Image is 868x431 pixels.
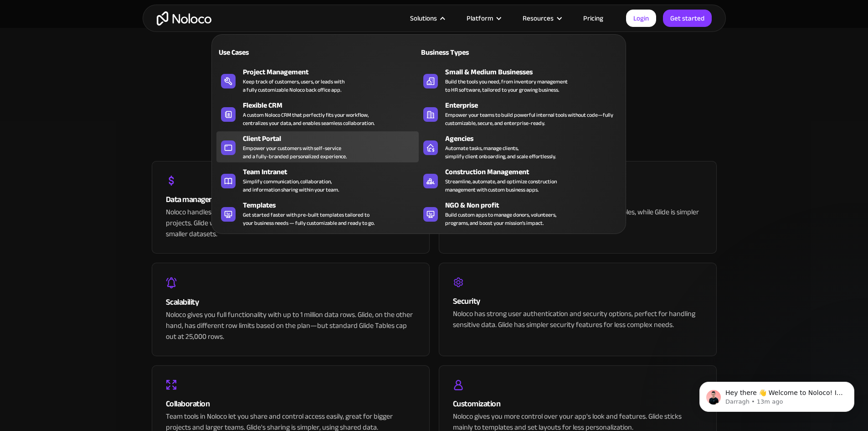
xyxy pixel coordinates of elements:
[216,42,419,62] a: Use Cases
[419,47,516,58] div: Business Types
[467,12,493,24] div: Platform
[419,198,621,229] a: NGO & Non profitBuild custom apps to manage donors, volunteers,programs, and boost your mission’s...
[243,177,339,194] div: Simplify communication, collaboration, and information sharing within your team.
[216,65,419,96] a: Project ManagementKeep track of customers, users, or leads witha fully customizable Noloco back o...
[445,166,625,177] div: Construction Management
[216,47,314,58] div: Use Cases
[243,144,347,161] div: Empower your customers with self-service and a fully-branded personalized experience.
[511,12,572,24] div: Resources
[166,193,416,207] div: Data management
[686,363,868,426] iframe: Intercom notifications message
[243,166,423,177] div: Team Intranet
[445,200,625,211] div: NGO & Non profit
[419,65,621,96] a: Small & Medium BusinessesBuild the tools you need, from inventory managementto HR software, tailo...
[445,78,568,94] div: Build the tools you need, from inventory management to HR software, tailored to your growing busi...
[445,144,556,161] div: Automate tasks, manage clients, simplify client onboarding, and scale effortlessly.
[166,309,416,342] div: Noloco gives you full functionality with up to 1 million data rows. Glide, on the other hand, has...
[419,131,621,162] a: AgenciesAutomate tasks, manage clients,simplify client onboarding, and scale effortlessly.
[152,127,717,138] div: When it comes to helping your business, here's how Noloco and Glide differ:
[166,207,416,239] div: Noloco handles complex data and multiple databases, making it great for large projects. Glide wor...
[166,397,416,411] div: Collaboration
[410,12,437,24] div: Solutions
[243,78,344,94] div: Keep track of customers, users, or leads with a fully customizable Noloco back office app.
[243,111,375,127] div: A custom Noloco CRM that perfectly fits your workflow, centralizes your data, and enables seamles...
[243,200,423,211] div: Templates
[166,296,416,309] div: Scalability
[216,165,419,196] a: Team IntranetSimplify communication, collaboration,and information sharing within your team.
[157,11,211,26] a: home
[453,295,703,308] div: Security
[663,10,712,27] a: Get started
[445,111,616,127] div: Empower your teams to build powerful internal tools without code—fully customizable, secure, and ...
[399,12,455,24] div: Solutions
[243,100,423,111] div: Flexible CRM
[419,165,621,196] a: Construction ManagementStreamline, automate, and optimize constructionmanagement with custom busi...
[523,12,554,24] div: Resources
[216,98,419,129] a: Flexible CRMA custom Noloco CRM that perfectly fits your workflow,centralizes your data, and enab...
[453,308,703,330] div: Noloco has strong user authentication and security options, perfect for handling sensitive data. ...
[216,131,419,162] a: Client PortalEmpower your customers with self-serviceand a fully-branded personalized experience.
[445,211,556,227] div: Build custom apps to manage donors, volunteers, programs, and boost your mission’s impact.
[243,133,423,144] div: Client Portal
[626,10,656,27] a: Login
[455,12,511,24] div: Platform
[419,98,621,129] a: EnterpriseEmpower your teams to build powerful internal tools without code—fully customizable, se...
[445,133,625,144] div: Agencies
[445,67,625,78] div: Small & Medium Businesses
[572,12,615,24] a: Pricing
[243,211,375,227] div: Get started faster with pre-built templates tailored to your business needs — fully customizable ...
[152,71,717,120] h2: How Noloco and Glide solve your problems
[216,198,419,229] a: TemplatesGet started faster with pre-built templates tailored toyour business needs — fully custo...
[445,177,557,194] div: Streamline, automate, and optimize construction management with custom business apps.
[243,67,423,78] div: Project Management
[211,21,626,234] nav: Solutions
[453,397,703,411] div: Customization
[419,42,621,62] a: Business Types
[445,100,625,111] div: Enterprise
